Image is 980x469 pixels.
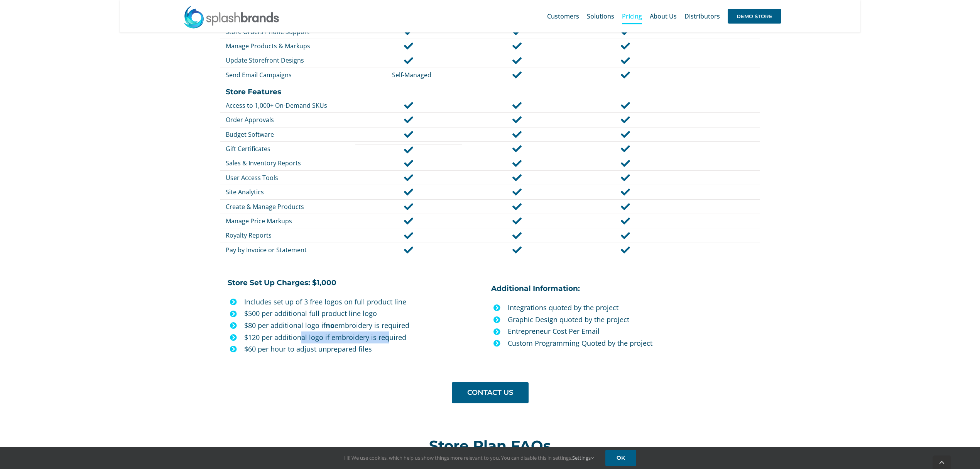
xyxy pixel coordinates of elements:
[508,337,760,349] p: Custom Programming Quoted by the project
[226,231,353,240] p: Royalty Reports
[622,4,642,29] a: Pricing
[226,173,353,182] p: User Access Tools
[622,13,642,19] span: Pricing
[226,159,353,167] p: Sales & Inventory Reports
[226,202,353,211] p: Create & Manage Products
[572,454,594,461] a: Settings
[244,343,485,355] p: $60 per hour to adjust unprepared files
[226,217,353,225] p: Manage Price Markups
[728,9,781,24] span: DEMO STORE
[226,144,353,153] p: Gift Certificates
[226,188,353,196] p: Site Analytics
[508,314,760,326] p: Graphic Design quoted by the project
[228,278,336,287] strong: Store Set Up Charges: $1,000
[226,116,353,124] p: Order Approvals
[508,325,760,337] p: Entrepreneur Cost Per Email
[361,71,462,79] p: Self-Managed
[244,331,485,343] p: $120 per additional logo if embroidery is required
[183,5,280,29] img: SplashBrands.com Logo
[491,284,580,293] strong: Additional Information:
[684,13,720,19] span: Distributors
[547,4,579,29] a: Customers
[226,42,353,50] p: Manage Products & Markups
[244,296,485,308] p: Includes set up of 3 free logos on full product line
[220,438,760,454] h2: Store Plan FAQs
[226,87,281,96] strong: Store Features
[728,4,781,29] a: DEMO STORE
[547,4,781,29] nav: Main Menu Sticky
[452,382,529,403] a: CONTACT US
[226,56,353,65] p: Update Storefront Designs
[344,454,594,461] span: Hi! We use cookies, which help us show things more relevant to you. You can disable this in setti...
[547,13,579,19] span: Customers
[587,13,614,19] span: Solutions
[244,308,485,319] p: $500 per additional full product line logo
[226,130,353,139] p: Budget Software
[226,71,353,79] p: Send Email Campaigns
[467,389,513,397] span: CONTACT US
[684,4,720,29] a: Distributors
[650,13,677,19] span: About Us
[244,319,485,331] p: $80 per additional logo if embroidery is required
[326,321,335,330] b: no
[226,246,353,254] p: Pay by Invoice or Statement
[605,450,636,466] a: OK
[508,302,760,314] p: Integrations quoted by the project
[226,101,353,110] p: Access to 1,000+ On-Demand SKUs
